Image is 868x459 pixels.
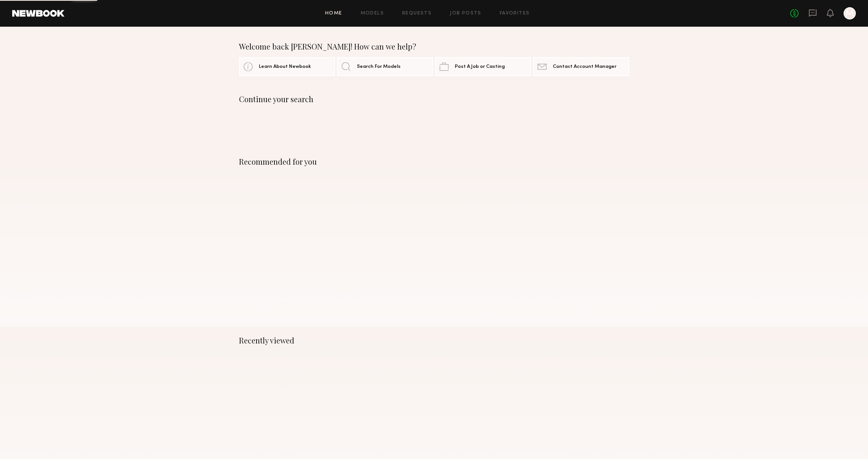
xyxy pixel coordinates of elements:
a: Learn About Newbook [239,57,335,76]
a: M [844,7,856,19]
div: Welcome back [PERSON_NAME]! How can we help? [239,42,629,51]
a: Favorites [500,11,530,16]
a: Post A Job or Casting [435,57,531,76]
a: Home [325,11,342,16]
span: Contact Account Manager [553,64,616,69]
a: Search For Models [337,57,433,76]
div: Recommended for you [239,157,629,166]
div: Continue your search [239,95,629,104]
a: Contact Account Manager [533,57,629,76]
span: Post A Job or Casting [455,64,505,69]
a: Requests [402,11,432,16]
span: Search For Models [357,64,401,69]
span: Learn About Newbook [259,64,311,69]
div: Recently viewed [239,336,629,345]
a: Job Posts [450,11,481,16]
a: Models [361,11,384,16]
